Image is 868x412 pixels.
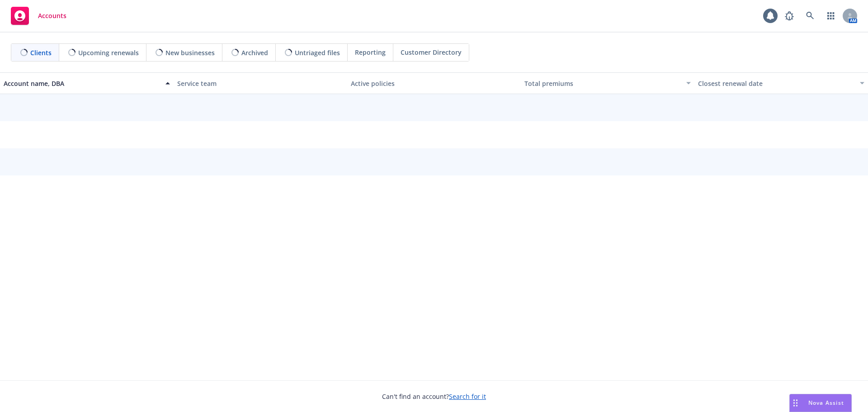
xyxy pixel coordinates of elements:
a: Report a Bug [780,7,798,25]
span: Customer Directory [401,47,462,57]
span: Reporting [355,47,386,57]
a: Switch app [822,7,840,25]
span: Untriaged files [295,48,340,57]
span: New businesses [165,48,215,57]
button: Active policies [347,72,521,94]
button: Nova Assist [789,394,852,412]
button: Total premiums [521,72,694,94]
a: Accounts [7,3,70,28]
div: Service team [177,79,344,88]
div: Closest renewal date [698,79,854,88]
span: Nova Assist [808,399,844,407]
span: Clients [30,48,52,57]
div: Account name, DBA [4,79,160,88]
span: Archived [241,48,268,57]
span: Upcoming renewals [78,48,139,57]
div: Active policies [351,79,517,88]
span: Can't find an account? [382,392,486,401]
span: Accounts [38,12,66,19]
a: Search [801,7,819,25]
a: Search for it [449,392,486,401]
div: Total premiums [524,79,681,88]
button: Service team [174,72,347,94]
button: Closest renewal date [694,72,868,94]
div: Drag to move [790,394,801,412]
